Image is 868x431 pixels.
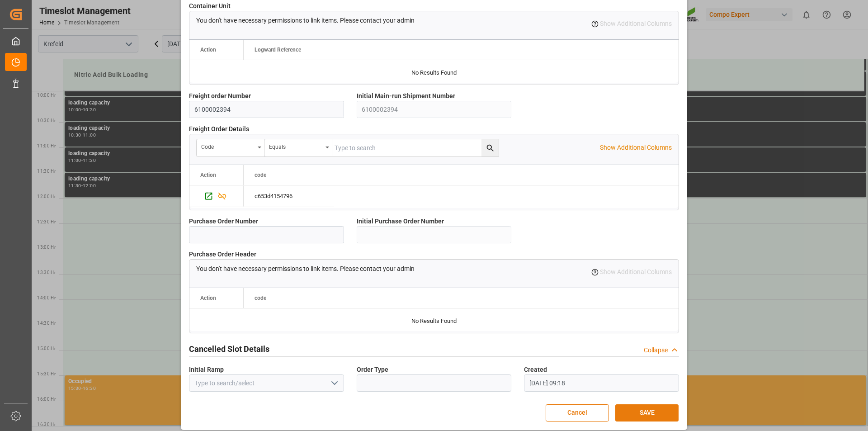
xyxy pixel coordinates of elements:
input: Type to search [332,139,499,156]
button: open menu [264,139,332,156]
div: Collapse [644,346,668,355]
div: Equals [269,141,322,151]
span: Order Type [357,365,388,374]
span: Created [524,365,547,374]
h2: Cancelled Slot Details [189,343,269,355]
button: Cancel [546,404,609,422]
span: Freight Order Details [189,124,249,134]
span: Freight order Number [189,91,251,101]
p: You don't have necessary permissions to link items. Please contact your admin [196,264,415,274]
button: open menu [197,139,264,156]
div: Press SPACE to select this row. [244,185,334,207]
span: code [255,172,266,178]
button: SAVE [615,404,679,422]
span: Logward Reference [255,47,301,53]
span: Initial Purchase Order Number [357,217,444,226]
span: Purchase Order Number [189,217,258,226]
div: Action [200,47,216,53]
span: Initial Ramp [189,365,224,374]
div: code [201,141,255,151]
input: Type to search/select [189,374,344,392]
p: Show Additional Columns [600,143,672,152]
div: c653d4154796 [244,185,334,207]
div: Action [200,172,216,178]
p: You don't have necessary permissions to link items. Please contact your admin [196,16,415,25]
span: Initial Main-run Shipment Number [357,91,455,101]
input: DD.MM.YYYY HH:MM [524,374,679,392]
span: Container Unit [189,1,231,11]
button: open menu [327,376,340,390]
span: code [255,295,266,301]
span: Purchase Order Header [189,250,256,259]
div: Press SPACE to select this row. [189,185,244,207]
button: search button [481,139,499,156]
div: Action [200,295,216,301]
